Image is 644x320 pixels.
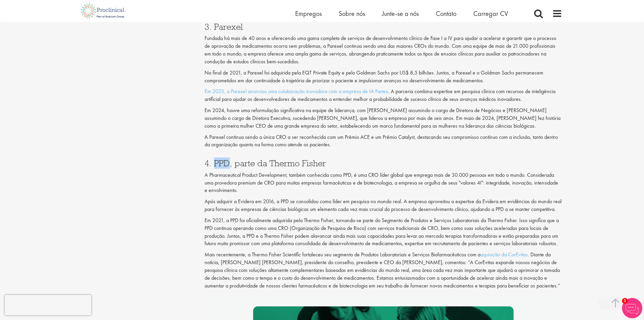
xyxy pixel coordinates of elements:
a: Em 2023, a Parexel anunciou uma colaboração inovadora com a empresa de IA Partex [205,88,388,95]
font: Após adquirir a Evidera em 2016, a PPD se consolidou como líder em pesquisa no mundo real. A empr... [205,198,562,213]
a: Junte-se a nós [382,9,419,18]
font: Em 2021, a PPD foi oficialmente adquirida pela Thermo Fisher, tornando-se parte do Segmento de Pr... [205,217,559,247]
a: Contato [436,9,456,18]
font: Fundada há mais de 40 anos e oferecendo uma gama completa de serviços de desenvolvimento clínico ... [205,35,556,65]
img: Chatbot [622,298,642,318]
font: Mais recentemente, a Thermo Fisher Scientific fortaleceu seu segmento de Produtos Laboratoriais e... [205,251,480,258]
font: A Pharmaceutical Product Development, também conhecida como PPD, é uma CRO líder global que empre... [205,171,558,194]
font: . A parceria combina expertise em pesquisa clínica com recursos de inteligência artificial para a... [205,88,555,103]
a: aquisição da CorEvitas [480,251,528,258]
a: Carregar CV [473,9,508,18]
font: No final de 2021, a Parexel foi adquirida pela EQT Private Equity e pelo Goldman Sachs por US$ 8,... [205,69,543,84]
font: . Diante da notícia, [PERSON_NAME] [PERSON_NAME], presidente do conselho, presidente e CEO da [PE... [205,251,560,289]
iframe: reCAPTCHA [5,295,91,315]
a: Empregos [295,9,322,18]
font: 4. PPD, parte da Thermo Fisher [205,157,326,169]
font: Em 2024, houve uma reformulação significativa na equipe de liderança, com [PERSON_NAME] assumindo... [205,107,560,129]
font: A Parexel continua sendo a única CRO a ser reconhecida com um Prêmio ACE e um Prêmio Catalyst, de... [205,133,558,148]
a: Sobre nós [339,9,365,18]
font: 3. Parexel [205,21,243,32]
font: 1 [624,298,626,303]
